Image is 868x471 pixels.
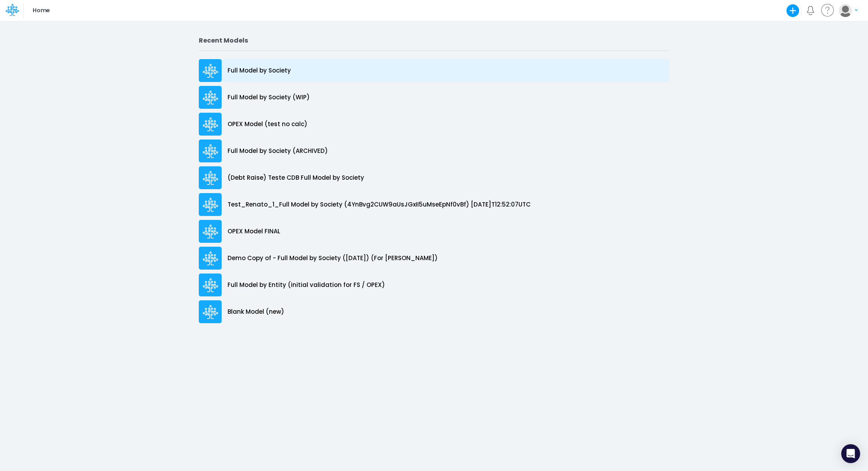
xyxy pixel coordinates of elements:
[228,120,307,129] p: OPEX Model (test no calc)
[199,164,669,191] a: (Debt Raise) Teste CDB Full Model by Society
[33,6,50,15] p: Home
[199,138,669,164] a: Full Model by Society (ARCHIVED)
[228,281,385,290] p: Full Model by Entity (initial validation for FS / OPEX)
[199,84,669,111] a: Full Model by Society (WIP)
[199,298,669,325] a: Blank Model (new)
[199,191,669,218] a: Test_Renato_1_Full Model by Society (4YnBvg2CUW9aUsJGxII5uMseEpNf0vBf) [DATE]T12:52:07UTC
[228,254,438,263] p: Demo Copy of - Full Model by Society ([DATE]) (For [PERSON_NAME])
[199,57,669,84] a: Full Model by Society
[228,173,364,182] p: (Debt Raise) Teste CDB Full Model by Society
[199,272,669,298] a: Full Model by Entity (initial validation for FS / OPEX)
[199,245,669,272] a: Demo Copy of - Full Model by Society ([DATE]) (For [PERSON_NAME])
[228,66,291,75] p: Full Model by Society
[806,6,815,15] a: Notifications
[228,147,328,156] p: Full Model by Society (ARCHIVED)
[228,307,284,316] p: Blank Model (new)
[228,200,531,209] p: Test_Renato_1_Full Model by Society (4YnBvg2CUW9aUsJGxII5uMseEpNf0vBf) [DATE]T12:52:07UTC
[228,93,310,102] p: Full Model by Society (WIP)
[228,227,280,236] p: OPEX Model FINAL
[199,218,669,245] a: OPEX Model FINAL
[841,444,860,463] div: Open Intercom Messenger
[199,37,669,44] h2: Recent Models
[199,111,669,138] a: OPEX Model (test no calc)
